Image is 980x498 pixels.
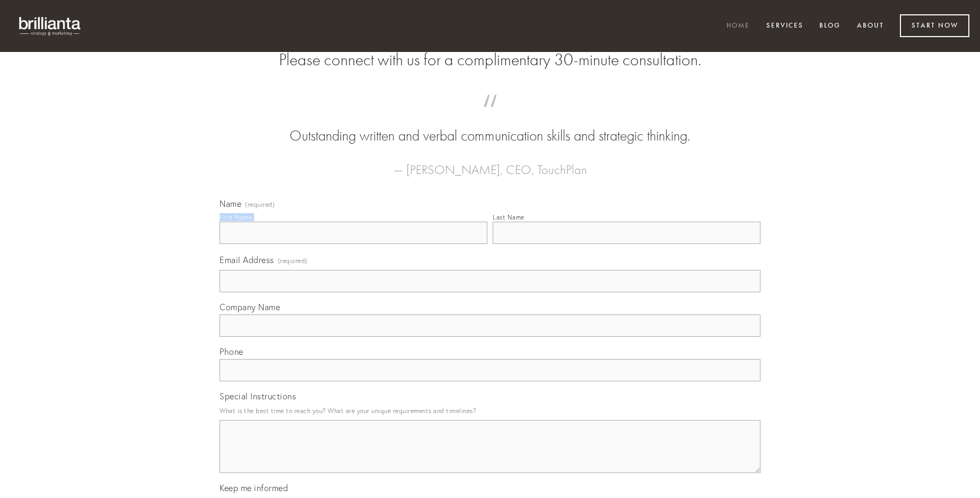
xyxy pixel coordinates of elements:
[220,404,760,418] p: What is the best time to reach you? What are your unique requirements and timelines?
[850,18,891,35] a: About
[11,11,90,41] img: brillianta - research, strategy, marketing
[278,254,308,268] span: (required)
[220,255,274,265] span: Email Address
[245,202,275,208] span: (required)
[220,50,760,70] h2: Please connect with us for a complimentary 30-minute consultation.
[493,213,524,221] div: Last Name
[220,391,296,401] span: Special Instructions
[900,14,969,37] a: Start Now
[220,198,241,209] span: Name
[220,213,252,221] div: First Name
[220,483,288,493] span: Keep me informed
[220,346,243,357] span: Phone
[237,105,743,126] span: “
[812,18,847,35] a: Blog
[237,146,743,180] figcaption: — [PERSON_NAME], CEO, TouchPlan
[220,302,280,312] span: Company Name
[759,18,810,35] a: Services
[237,105,743,146] blockquote: Outstanding written and verbal communication skills and strategic thinking.
[720,18,757,35] a: Home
